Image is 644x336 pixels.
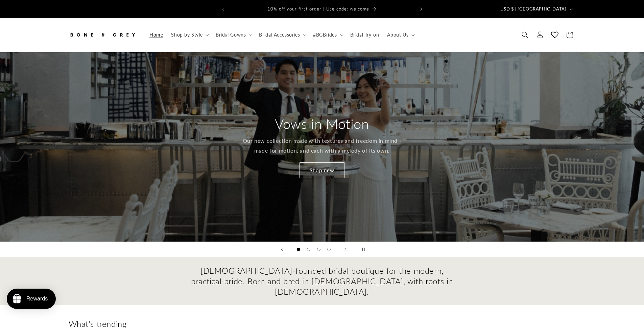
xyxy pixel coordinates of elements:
[324,244,334,254] button: Load slide 4 of 4
[212,28,255,42] summary: Bridal Gowns
[518,27,532,42] summary: Search
[69,318,576,329] h2: What's trending
[259,32,300,38] span: Bridal Accessories
[171,32,202,38] span: Shop by Style
[346,28,383,42] a: Bridal Try-on
[338,242,353,257] button: Next slide
[275,115,369,133] h2: Vows in Motion
[387,32,408,38] span: About Us
[304,244,314,254] button: Load slide 2 of 4
[309,28,346,42] summary: #BGBrides
[216,32,246,38] span: Bridal Gowns
[167,28,212,42] summary: Shop by Style
[190,265,454,297] h2: [DEMOGRAPHIC_DATA]-founded bridal boutique for the modern, practical bride. Born and bred in [DEM...
[69,27,136,42] img: Bone and Grey Bridal
[66,25,139,45] a: Bone and Grey Bridal
[350,32,379,38] span: Bridal Try-on
[414,3,429,16] button: Next announcement
[26,296,48,302] div: Rewards
[293,244,304,254] button: Load slide 1 of 4
[275,242,289,257] button: Previous slide
[313,32,337,38] span: #BGBrides
[496,3,576,16] button: USD $ | [GEOGRAPHIC_DATA]
[145,28,167,42] a: Home
[300,162,344,178] a: Shop new
[216,3,231,16] button: Previous announcement
[149,32,163,38] span: Home
[383,28,418,42] summary: About Us
[314,244,324,254] button: Load slide 3 of 4
[355,242,370,257] button: Pause slideshow
[267,6,369,12] span: 10% off your first order | Use code: welcome
[242,136,402,156] p: Our new collection made with textures and freedom in mind - made for motion, and each with a melo...
[500,6,567,13] span: USD $ | [GEOGRAPHIC_DATA]
[255,28,309,42] summary: Bridal Accessories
